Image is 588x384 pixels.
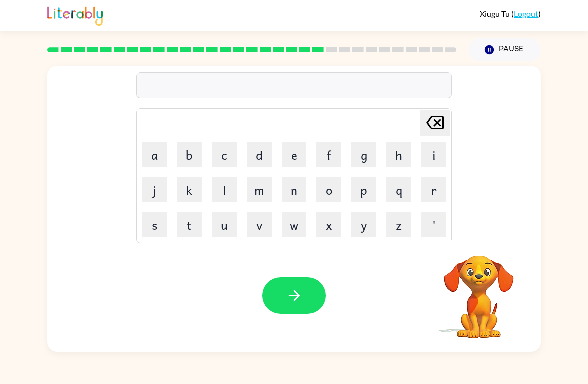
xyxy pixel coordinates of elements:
video: Your browser must support playing .mp4 files to use Literably. Please try using another browser. [429,240,529,340]
button: u [212,212,237,237]
button: e [282,142,306,167]
img: Literably [47,4,103,26]
button: l [212,177,237,202]
button: p [351,177,376,202]
button: v [247,212,272,237]
button: c [212,142,237,167]
button: h [386,142,411,167]
button: b [177,142,202,167]
button: j [142,177,167,202]
button: q [386,177,411,202]
button: m [247,177,272,202]
button: n [282,177,306,202]
button: f [316,142,341,167]
button: ' [421,212,446,237]
button: w [282,212,306,237]
button: o [316,177,341,202]
button: g [351,142,376,167]
a: Logout [514,9,538,18]
button: z [386,212,411,237]
button: r [421,177,446,202]
button: d [247,142,272,167]
div: ( ) [480,9,541,18]
button: Pause [468,38,541,61]
button: a [142,142,167,167]
button: t [177,212,202,237]
button: y [351,212,376,237]
span: Xiugu Tu [480,9,511,18]
button: s [142,212,167,237]
button: i [421,142,446,167]
button: k [177,177,202,202]
button: x [316,212,341,237]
